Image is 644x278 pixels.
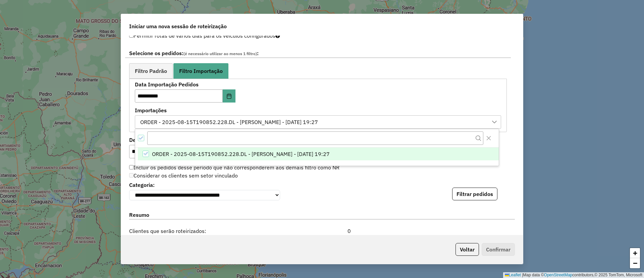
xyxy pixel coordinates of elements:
a: Leaflet [505,273,521,277]
input: Permitir rotas de vários dias para os veículos configurados [129,33,133,38]
input: Considerar os clientes sem setor vinculado [129,173,133,177]
a: OpenStreetMap [544,273,573,277]
span: + [633,249,637,257]
span: | [522,273,523,277]
button: Voltar [455,243,479,256]
label: Data Importação Pedidos [135,80,287,88]
label: De: [129,136,303,144]
button: Filtrar pedidos [452,188,497,200]
label: Permitir rotas de vários dias para os veículos configurados [129,29,280,42]
div: 0 [289,227,355,235]
button: Close [483,133,494,144]
label: Considerar os clientes sem setor vinculado [129,171,238,180]
label: Importações [135,106,501,114]
span: Filtro Padrão [135,68,167,74]
a: Zoom out [630,258,640,268]
label: Incluir os pedidos desse período que não corresponderem aos demais filtro como NR [129,163,339,171]
input: Incluir os pedidos desse período que não corresponderem aos demais filtro como NR [129,165,133,169]
li: ORDER - 2025-08-15T190852.228.DL - BARBARA PAULOSSI BERTO - 15/08/2025 19:27 [138,148,499,160]
div: Map data © contributors,© 2025 TomTom, Microsoft [503,272,644,278]
span: Iniciar uma nova sessão de roteirização [129,22,227,30]
span: Filtro Importação [179,68,223,74]
div: ORDER - 2025-08-15T190852.228.DL - [PERSON_NAME] - [DATE] 19:27 [138,116,320,128]
span: Clientes que serão roteirizados: [125,227,289,235]
button: Choose Date [223,89,235,103]
a: Zoom in [630,248,640,258]
label: Resumo [129,211,515,220]
div: All items selected [138,135,144,141]
i: Selecione pelo menos um veículo [275,33,280,38]
label: Categoria: [129,181,280,189]
span: − [633,259,637,267]
ul: Option List [135,148,499,160]
span: (é necessário utilizar ao menos 1 filtro) [183,51,257,56]
span: ORDER - 2025-08-15T190852.228.DL - [PERSON_NAME] - [DATE] 19:27 [152,150,330,158]
label: Selecione os pedidos: : [125,49,511,58]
